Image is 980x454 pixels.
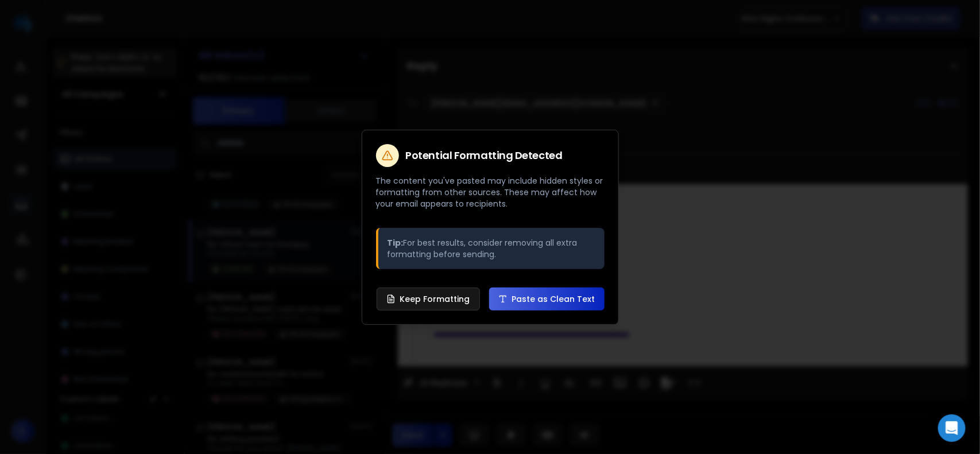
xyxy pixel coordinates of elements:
[377,288,480,311] button: Keep Formatting
[388,237,595,260] p: For best results, consider removing all extra formatting before sending.
[376,175,605,209] p: The content you've pasted may include hidden styles or formatting from other sources. These may a...
[938,414,966,442] div: Open Intercom Messenger
[388,237,404,249] strong: Tip:
[489,288,605,311] button: Paste as Clean Text
[406,150,563,161] h2: Potential Formatting Detected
